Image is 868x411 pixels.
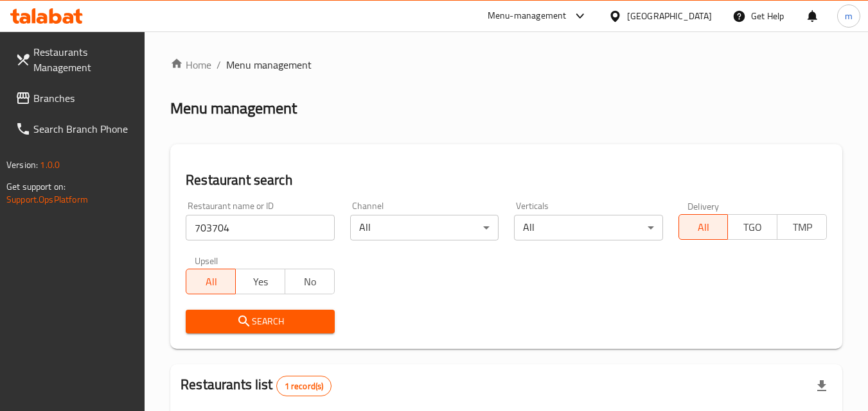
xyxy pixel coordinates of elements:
div: [GEOGRAPHIC_DATA] [627,9,712,23]
a: Home [170,57,211,72]
button: TMP [777,214,827,240]
li: / [217,57,221,72]
span: Branches [33,90,135,106]
button: No [285,269,335,294]
a: Search Branch Phone [5,113,145,144]
label: Delivery [687,201,720,210]
span: Yes [241,273,280,291]
span: TMP [783,218,822,237]
span: Search [196,314,324,330]
h2: Restaurant search [186,171,827,190]
span: Search Branch Phone [33,121,135,137]
h2: Restaurants list [181,375,332,396]
span: Menu management [226,57,312,72]
label: Upsell [195,256,218,265]
a: Restaurants Management [5,37,145,83]
div: All [514,215,662,240]
span: 1.0.0 [40,156,60,173]
span: Get support on: [6,178,66,195]
span: Restaurants Management [33,44,135,75]
button: Search [186,310,334,333]
button: TGO [727,214,777,240]
a: Support.OpsPlatform [6,191,88,208]
button: Yes [235,269,285,294]
span: 1 record(s) [277,380,332,392]
span: m [845,9,853,23]
span: Version: [6,156,38,173]
span: All [684,218,723,237]
input: Search for restaurant name or ID.. [186,215,334,240]
button: All [678,214,729,240]
span: TGO [733,218,772,237]
h2: Menu management [170,98,297,119]
a: Branches [5,83,145,113]
div: All [350,215,499,240]
div: Menu-management [488,8,567,24]
div: Export file [806,371,837,401]
span: No [290,273,330,291]
button: All [186,269,236,294]
nav: breadcrumb [170,57,842,72]
div: Total records count [276,376,332,396]
span: All [191,273,231,291]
